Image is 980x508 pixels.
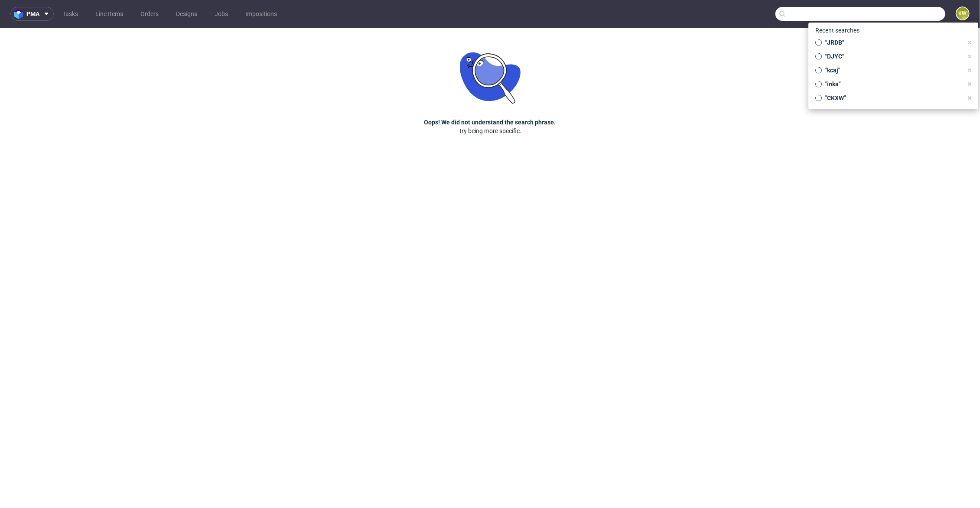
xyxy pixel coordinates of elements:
h3: Oops! We did not understand the search phrase. [424,118,556,127]
span: "DJYC" [822,52,963,61]
span: "JRDB" [822,38,963,47]
a: Impositions [240,7,282,21]
figcaption: KW [957,7,969,20]
img: logo [14,9,26,19]
p: Try being more specific. [459,127,521,135]
span: pma [26,11,39,17]
span: Recent searches [812,23,863,37]
span: "CKXW" [822,94,963,102]
span: "kcaj" [822,66,963,75]
a: Line Items [90,7,128,21]
a: Tasks [57,7,83,21]
a: Orders [135,7,164,21]
a: Designs [171,7,202,21]
button: pma [10,7,54,21]
a: Jobs [209,7,233,21]
span: "inka" [822,80,963,88]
